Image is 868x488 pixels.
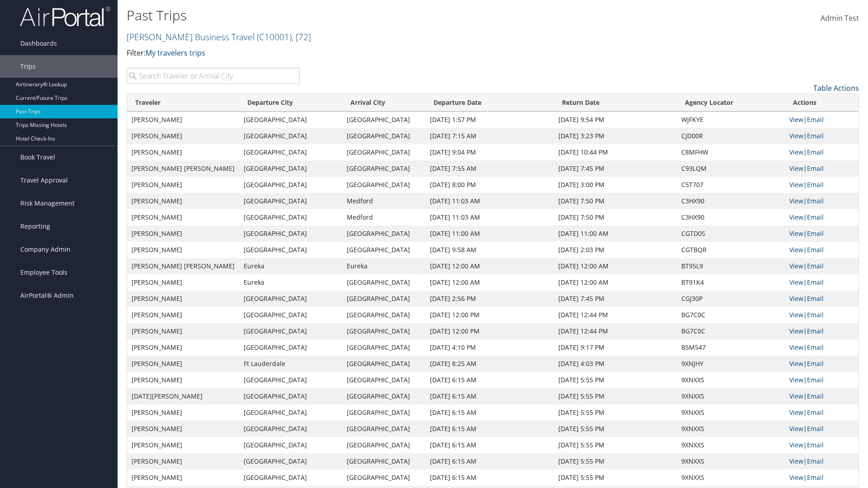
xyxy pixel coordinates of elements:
[554,307,677,323] td: [DATE] 12:44 PM
[127,274,239,291] td: [PERSON_NAME]
[20,261,67,284] span: Employee Tools
[425,225,554,242] td: [DATE] 11:00 AM
[785,144,859,160] td: |
[554,339,677,356] td: [DATE] 9:17 PM
[789,359,803,368] a: View
[677,225,784,242] td: CGTD0S
[789,229,803,238] a: View
[789,424,803,433] a: View
[292,31,311,43] span: , [ 72 ]
[342,291,425,307] td: [GEOGRAPHIC_DATA]
[342,437,425,453] td: [GEOGRAPHIC_DATA]
[807,164,824,173] a: Email
[677,242,784,258] td: CGTBQR
[677,339,784,356] td: B5M547
[554,372,677,388] td: [DATE] 5:55 PM
[554,274,677,291] td: [DATE] 12:00 AM
[127,372,239,388] td: [PERSON_NAME]
[785,112,859,128] td: |
[127,437,239,453] td: [PERSON_NAME]
[127,6,615,25] h1: Past Trips
[20,284,74,307] span: AirPortal® Admin
[554,323,677,339] td: [DATE] 12:44 PM
[789,180,803,189] a: View
[807,278,824,286] a: Email
[789,473,803,482] a: View
[789,197,803,205] a: View
[127,291,239,307] td: [PERSON_NAME]
[127,469,239,486] td: [PERSON_NAME]
[785,453,859,469] td: |
[127,225,239,242] td: [PERSON_NAME]
[821,13,859,23] span: Admin Test
[239,339,342,356] td: [GEOGRAPHIC_DATA]
[785,404,859,421] td: |
[342,372,425,388] td: [GEOGRAPHIC_DATA]
[554,128,677,144] td: [DATE] 3:23 PM
[257,31,292,43] span: ( C10001 )
[342,339,425,356] td: [GEOGRAPHIC_DATA]
[127,323,239,339] td: [PERSON_NAME]
[425,177,554,193] td: [DATE] 8:00 PM
[677,356,784,372] td: 9XNJHY
[554,469,677,486] td: [DATE] 5:55 PM
[425,307,554,323] td: [DATE] 12:00 PM
[554,291,677,307] td: [DATE] 7:45 PM
[127,421,239,437] td: [PERSON_NAME]
[677,469,784,486] td: 9XNXXS
[20,192,75,215] span: Risk Management
[239,437,342,453] td: [GEOGRAPHIC_DATA]
[127,94,239,112] th: Traveler: activate to sort column ascending
[239,144,342,160] td: [GEOGRAPHIC_DATA]
[425,193,554,209] td: [DATE] 11:03 AM
[20,238,71,261] span: Company Admin
[20,146,55,169] span: Book Travel
[425,160,554,177] td: [DATE] 7:55 AM
[127,356,239,372] td: [PERSON_NAME]
[425,128,554,144] td: [DATE] 7:15 AM
[342,177,425,193] td: [GEOGRAPHIC_DATA]
[677,177,784,193] td: C5T707
[677,94,784,112] th: Agency Locator: activate to sort column ascending
[239,372,342,388] td: [GEOGRAPHIC_DATA]
[20,32,57,55] span: Dashboards
[239,274,342,291] td: Eureka
[789,213,803,221] a: View
[554,94,677,112] th: Return Date: activate to sort column ascending
[807,262,824,270] a: Email
[807,131,824,140] a: Email
[789,164,803,173] a: View
[127,453,239,469] td: [PERSON_NAME]
[239,242,342,258] td: [GEOGRAPHIC_DATA]
[127,128,239,144] td: [PERSON_NAME]
[342,94,425,112] th: Arrival City: activate to sort column ascending
[554,421,677,437] td: [DATE] 5:55 PM
[425,291,554,307] td: [DATE] 2:56 PM
[789,441,803,449] a: View
[789,245,803,254] a: View
[342,388,425,404] td: [GEOGRAPHIC_DATA]
[127,177,239,193] td: [PERSON_NAME]
[677,209,784,225] td: C3HX90
[677,372,784,388] td: 9XNXXS
[239,307,342,323] td: [GEOGRAPHIC_DATA]
[785,94,859,112] th: Actions
[127,339,239,356] td: [PERSON_NAME]
[785,242,859,258] td: |
[239,258,342,274] td: Eureka
[807,197,824,205] a: Email
[342,144,425,160] td: [GEOGRAPHIC_DATA]
[425,469,554,486] td: [DATE] 6:15 AM
[239,453,342,469] td: [GEOGRAPHIC_DATA]
[677,144,784,160] td: C8MFHW
[785,421,859,437] td: |
[677,291,784,307] td: CGJ30P
[554,258,677,274] td: [DATE] 12:00 AM
[554,144,677,160] td: [DATE] 10:44 PM
[127,68,300,84] input: Search Traveler or Arrival City
[425,404,554,421] td: [DATE] 6:15 AM
[239,356,342,372] td: Ft Lauderdale
[821,5,859,33] a: Admin Test
[785,209,859,225] td: |
[425,388,554,404] td: [DATE] 6:15 AM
